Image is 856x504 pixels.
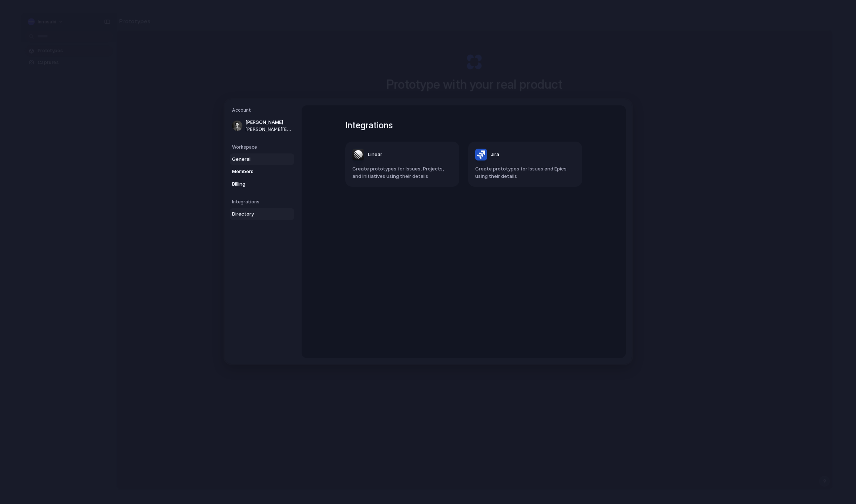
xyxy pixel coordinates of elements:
h5: Workspace [232,144,294,150]
span: General [232,156,279,163]
a: Directory [230,208,294,220]
span: Create prototypes for Issues, Projects, and Initiatives using their details [352,165,452,180]
span: Linear [368,151,382,159]
span: [PERSON_NAME] [245,119,293,126]
a: [PERSON_NAME][PERSON_NAME][EMAIL_ADDRESS][PERSON_NAME][DOMAIN_NAME] [230,116,294,135]
span: Billing [232,180,279,188]
h1: Integrations [345,119,582,132]
span: Create prototypes for Issues and Epics using their details [475,165,575,180]
h5: Integrations [232,199,294,205]
span: Members [232,168,279,175]
span: [PERSON_NAME][EMAIL_ADDRESS][PERSON_NAME][DOMAIN_NAME] [245,126,293,133]
a: Billing [230,178,294,190]
a: Members [230,166,294,177]
a: General [230,153,294,165]
h5: Account [232,107,294,114]
span: Directory [232,210,279,218]
span: Jira [491,151,499,159]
